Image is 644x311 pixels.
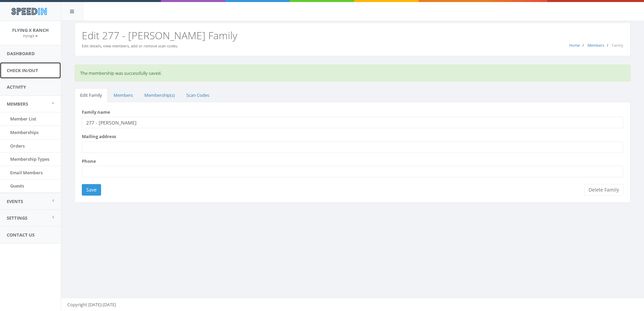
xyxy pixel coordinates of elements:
span: Email Members [10,170,43,176]
a: Home [569,43,580,48]
span: Events [7,198,23,204]
small: FlyingX [23,34,38,38]
a: Scan Codes [181,88,215,102]
span: Settings [7,215,27,221]
a: Members [588,43,604,48]
span: Family [612,43,623,48]
input: Save [82,184,101,196]
a: Membership(s) [139,88,180,102]
span: Contact Us [7,232,34,238]
span: Members [7,101,28,107]
label: Family name [82,109,110,115]
a: FlyingX [23,32,38,39]
small: Edit details, view members, add or remove scan codes. [82,43,178,48]
a: Edit Family [75,88,108,102]
h2: Edit 277 - [PERSON_NAME] Family [82,30,623,41]
a: Members [108,88,138,102]
span: Flying X Ranch [12,27,49,33]
label: Phone [82,158,96,164]
div: The membership was successfully saved. [75,65,630,82]
img: speedin_logo.png [8,5,50,18]
label: Mailing address [82,133,116,140]
button: Delete Family [584,184,623,196]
